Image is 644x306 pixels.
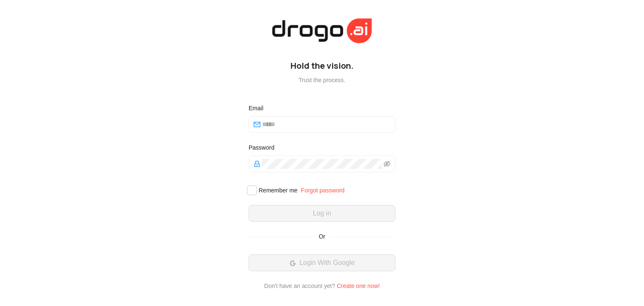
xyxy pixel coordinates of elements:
a: Forgot password [301,187,345,194]
button: Login With Google [249,254,395,271]
span: mail [254,121,260,128]
a: Create one now! [337,283,380,289]
h5: Hold the vision. [249,61,395,71]
span: Remember me [255,186,301,195]
span: lock [254,161,260,167]
p: Trust the process. [249,77,395,83]
button: Log in [249,205,395,222]
img: hera logo [270,16,374,46]
span: Don't have an account yet? [264,283,335,289]
span: Or [313,232,331,241]
label: Email [249,104,269,113]
span: eye-invisible [384,161,390,167]
label: Password [249,143,280,152]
